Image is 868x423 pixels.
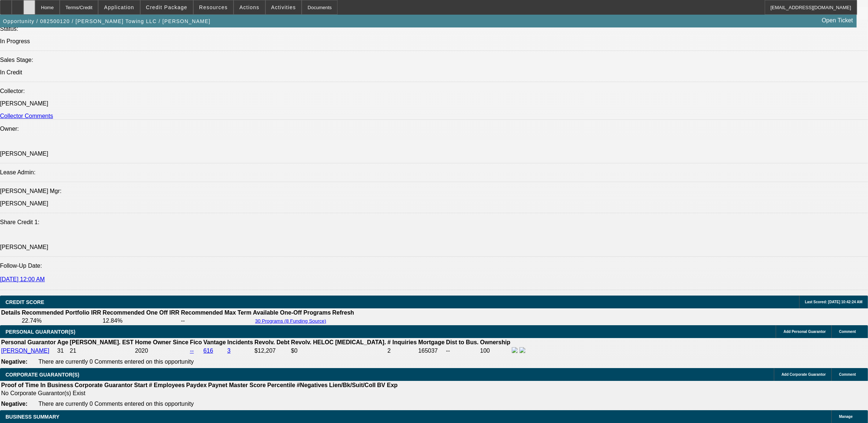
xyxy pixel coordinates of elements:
[1,390,401,397] td: No Corporate Guarantor(s) Exist
[149,382,185,388] b: # Employees
[291,347,387,355] td: $0
[38,359,194,365] span: There are currently 0 Comments entered on this opportunity
[1,339,56,345] b: Personal Guarantor
[5,299,44,305] span: CREDIT SCORE
[480,347,511,355] td: 100
[480,339,510,345] b: Ownership
[418,347,445,355] td: 165037
[186,382,207,388] b: Paydex
[377,382,398,388] b: BV Exp
[253,318,328,324] button: 30 Programs (8 Funding Source)
[5,329,75,335] span: PERSONAL GUARANTOR(S)
[839,415,853,419] span: Manage
[21,317,101,324] td: 22.74%
[418,339,445,345] b: Mortgage
[387,339,417,345] b: # Inquiries
[38,401,194,407] span: There are currently 0 Comments entered on this opportunity
[227,339,253,345] b: Incidents
[387,347,417,355] td: 2
[146,4,187,10] span: Credit Package
[57,347,68,355] td: 31
[102,309,180,316] th: Recommended One Off IRR
[1,359,27,365] b: Negative:
[21,309,101,316] th: Recommended Portfolio IRR
[782,372,826,376] span: Add Corporate Guarantor
[512,347,518,353] img: facebook-icon.png
[199,4,228,10] span: Resources
[839,330,856,334] span: Comment
[141,0,193,14] button: Credit Package
[253,309,331,316] th: Available One-Off Programs
[57,339,68,345] b: Age
[134,382,147,388] b: Start
[204,339,226,345] b: Vantage
[75,382,133,388] b: Corporate Guarantor
[70,339,134,345] b: [PERSON_NAME]. EST
[190,339,202,345] b: Fico
[839,372,856,376] span: Comment
[267,382,295,388] b: Percentile
[204,348,213,354] a: 616
[180,309,252,316] th: Recommended Max Term
[1,401,27,407] b: Negative:
[70,347,134,355] td: 21
[332,309,355,316] th: Refresh
[190,348,194,354] a: --
[783,330,826,334] span: Add Personal Guarantor
[239,4,260,10] span: Actions
[208,382,266,388] b: Paynet Master Score
[254,347,290,355] td: $12,207
[1,382,74,389] th: Proof of Time In Business
[194,0,233,14] button: Resources
[102,317,180,324] td: 12.84%
[98,0,139,14] button: Application
[5,372,79,378] span: CORPORATE GUARANTOR(S)
[1,348,49,354] a: [PERSON_NAME]
[3,18,211,24] span: Opportunity / 082500120 / [PERSON_NAME] Towing LLC / [PERSON_NAME]
[446,347,479,355] td: --
[266,0,302,14] button: Activities
[227,348,231,354] a: 3
[135,339,189,345] b: Home Owner Since
[271,4,296,10] span: Activities
[446,339,479,345] b: Dist to Bus.
[291,339,386,345] b: Revolv. HELOC [MEDICAL_DATA].
[180,317,252,324] td: --
[135,348,148,354] span: 2020
[1,309,21,316] th: Details
[297,382,328,388] b: #Negatives
[5,414,59,420] span: BUSINESS SUMMARY
[104,4,134,10] span: Application
[819,14,856,27] a: Open Ticket
[519,347,525,353] img: linkedin-icon.png
[805,300,863,304] span: Last Scored: [DATE] 10:42:24 AM
[254,339,290,345] b: Revolv. Debt
[329,382,376,388] b: Lien/Bk/Suit/Coll
[234,0,265,14] button: Actions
